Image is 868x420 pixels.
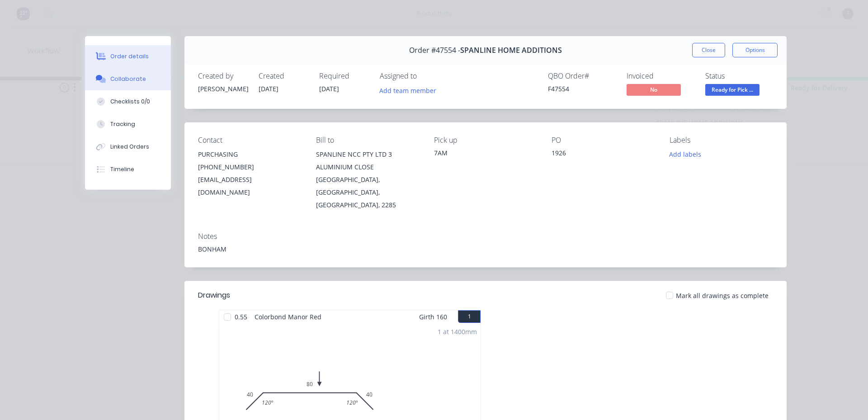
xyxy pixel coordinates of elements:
div: Required [319,72,369,80]
div: Labels [670,136,773,145]
button: Close [692,43,725,57]
button: Tracking [85,113,171,135]
div: Linked Orders [110,143,149,151]
div: PO [552,136,655,145]
span: [DATE] [319,84,339,93]
button: Add labels [665,148,706,160]
div: F47554 [548,84,616,93]
span: [DATE] [259,84,278,93]
span: Order #47554 - [409,46,460,55]
span: Colorbond Manor Red [251,310,325,323]
span: 0.55 [231,310,251,323]
div: Created [259,72,308,80]
div: Tracking [110,120,135,128]
div: Assigned to [380,72,470,80]
span: Ready for Pick ... [705,84,759,95]
button: Add team member [375,84,441,96]
div: [GEOGRAPHIC_DATA], [GEOGRAPHIC_DATA], [GEOGRAPHIC_DATA], 2285 [316,173,420,211]
div: Invoiced [627,72,694,80]
div: SPANLINE NCC PTY LTD 3 ALUMINIUM CLOSE[GEOGRAPHIC_DATA], [GEOGRAPHIC_DATA], [GEOGRAPHIC_DATA], 2285 [316,148,420,211]
button: Linked Orders [85,135,171,158]
div: [PHONE_NUMBER] [198,161,302,173]
span: SPANLINE HOME ADDITIONS [460,46,562,55]
div: QBO Order # [548,72,616,80]
div: Notes [198,232,773,241]
div: BONHAM [198,244,773,254]
div: 1 at 1400mm [438,327,477,336]
span: No [627,84,681,95]
div: [EMAIL_ADDRESS][DOMAIN_NAME] [198,173,302,199]
div: Pick up [434,136,538,145]
div: Collaborate [110,75,146,83]
div: Created by [198,72,248,80]
div: Status [705,72,773,80]
button: Order details [85,45,171,68]
span: Mark all drawings as complete [676,291,769,300]
div: PURCHASING [198,148,302,161]
div: Order details [110,52,149,61]
button: 1 [458,310,481,323]
div: PURCHASING[PHONE_NUMBER][EMAIL_ADDRESS][DOMAIN_NAME] [198,148,302,199]
div: Checklists 0/0 [110,98,150,106]
button: Collaborate [85,68,171,90]
button: Ready for Pick ... [705,84,759,98]
div: 1926 [552,148,655,161]
button: Checklists 0/0 [85,90,171,113]
div: Timeline [110,165,134,173]
button: Options [732,43,778,57]
span: Girth 160 [419,310,447,323]
button: Timeline [85,158,171,181]
div: Drawings [198,290,230,301]
div: 7AM [434,148,538,158]
button: Add team member [380,84,441,96]
div: [PERSON_NAME] [198,84,248,93]
div: Bill to [316,136,420,145]
div: Contact [198,136,302,145]
div: SPANLINE NCC PTY LTD 3 ALUMINIUM CLOSE [316,148,420,173]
